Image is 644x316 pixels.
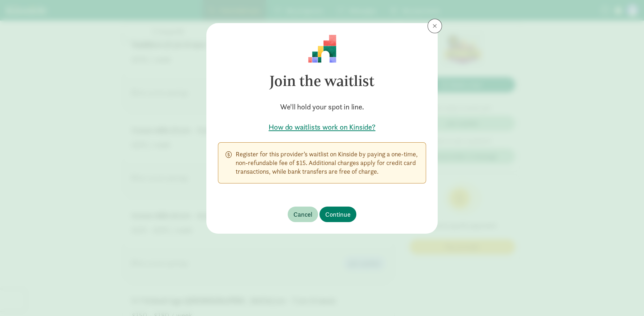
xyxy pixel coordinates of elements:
span: Continue [325,209,351,219]
button: Cancel [288,207,318,222]
a: How do waitlists work on Kinside? [218,122,426,132]
button: Continue [319,207,356,222]
span: Cancel [293,209,312,219]
p: Register for this provider’s waitlist on Kinside by paying a one-time, non-refundable fee of $15.... [236,150,418,176]
h5: We'll hold your spot in line. [218,102,426,112]
h3: Join the waitlist [218,63,426,99]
